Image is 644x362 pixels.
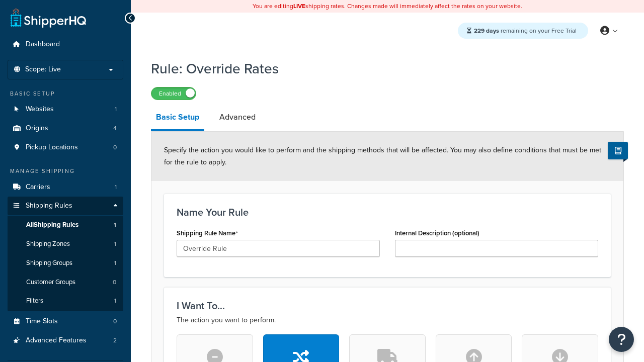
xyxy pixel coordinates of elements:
strong: 229 days [474,26,499,35]
li: Advanced Features [8,331,123,350]
span: Advanced Features [26,336,87,345]
label: Internal Description (optional) [395,229,479,237]
span: 4 [113,124,117,133]
a: Origins4 [8,119,123,138]
a: Basic Setup [151,105,204,131]
a: Advanced Features2 [8,331,123,350]
h3: Name Your Rule [177,207,598,218]
span: Specify the action you would like to perform and the shipping methods that will be affected. You ... [164,145,601,167]
span: 1 [114,297,116,305]
li: Time Slots [8,312,123,331]
span: Filters [26,297,43,305]
h3: I Want To... [177,300,598,311]
a: Shipping Groups1 [8,254,123,273]
span: 0 [113,143,117,152]
span: 1 [114,259,116,267]
h1: Rule: Override Rates [151,59,611,78]
span: remaining on your Free Trial [474,26,577,35]
a: Pickup Locations0 [8,138,123,157]
span: 0 [113,317,117,326]
span: 1 [114,221,116,229]
button: Open Resource Center [609,327,634,352]
a: Websites1 [8,100,123,119]
a: Filters1 [8,292,123,310]
span: Customer Groups [26,278,75,287]
span: All Shipping Rules [26,221,78,229]
a: Shipping Zones1 [8,235,123,253]
span: Carriers [26,183,50,192]
a: Advanced [214,105,261,129]
a: Dashboard [8,35,123,54]
span: Websites [26,105,54,114]
span: Time Slots [26,317,58,326]
span: Shipping Zones [26,240,70,248]
button: Show Help Docs [608,142,628,159]
li: Shipping Groups [8,254,123,273]
li: Carriers [8,178,123,197]
li: Origins [8,119,123,138]
span: 2 [113,336,117,345]
a: AllShipping Rules1 [8,216,123,234]
a: Shipping Rules [8,197,123,215]
li: Shipping Rules [8,197,123,311]
a: Customer Groups0 [8,273,123,292]
span: 0 [113,278,116,287]
li: Pickup Locations [8,138,123,157]
li: Shipping Zones [8,235,123,253]
div: Basic Setup [8,89,123,98]
li: Websites [8,100,123,119]
span: Pickup Locations [26,143,78,152]
a: Time Slots0 [8,312,123,331]
span: Scope: Live [25,65,61,74]
label: Shipping Rule Name [177,229,238,237]
span: Shipping Rules [26,202,72,210]
p: The action you want to perform. [177,314,598,326]
span: Dashboard [26,40,60,49]
span: Shipping Groups [26,259,72,267]
li: Filters [8,292,123,310]
a: Carriers1 [8,178,123,197]
li: Customer Groups [8,273,123,292]
b: LIVE [293,2,305,11]
span: Origins [26,124,48,133]
label: Enabled [151,87,196,100]
div: Manage Shipping [8,167,123,175]
span: 1 [115,183,117,192]
span: 1 [114,240,116,248]
span: 1 [115,105,117,114]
